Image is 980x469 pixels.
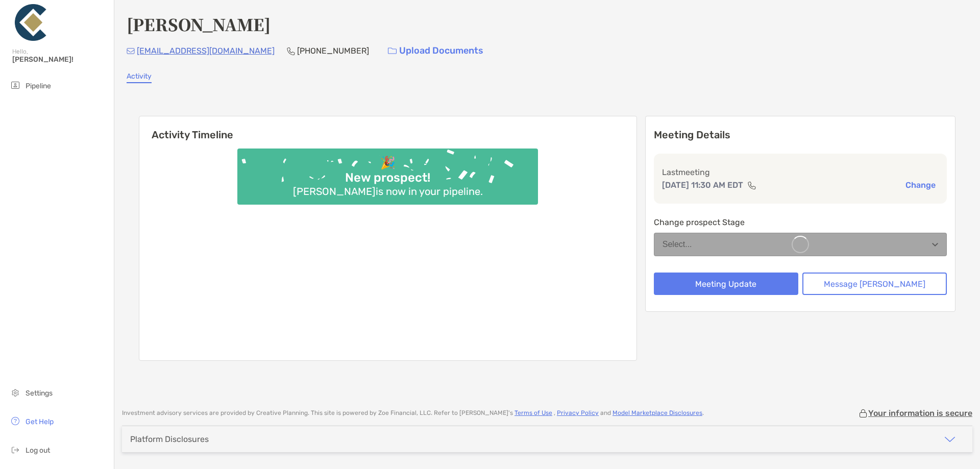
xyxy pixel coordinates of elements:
img: Zoe Logo [12,4,49,41]
p: [DATE] 11:30 AM EDT [662,179,743,191]
img: Email Icon [127,48,135,54]
h6: Activity Timeline [139,116,636,141]
span: Pipeline [26,82,51,90]
img: communication type [747,181,756,189]
h4: [PERSON_NAME] [127,12,271,36]
a: Terms of Use [514,409,552,416]
a: Upload Documents [381,40,490,62]
p: [PHONE_NUMBER] [297,44,369,57]
img: button icon [388,47,397,55]
p: Meeting Details [654,129,947,141]
img: icon arrow [944,433,956,446]
div: 🎉 [376,156,400,170]
div: New prospect! [341,170,434,185]
span: [PERSON_NAME]! [12,55,108,64]
a: Activity [127,72,152,83]
button: Meeting Update [654,273,798,295]
img: get-help icon [9,415,21,427]
p: Your information is secure [868,408,972,418]
img: Phone Icon [287,47,295,55]
p: [EMAIL_ADDRESS][DOMAIN_NAME] [137,44,275,57]
span: Get Help [26,417,54,426]
span: Settings [26,389,53,398]
p: Investment advisory services are provided by Creative Planning . This site is powered by Zoe Fina... [122,409,704,417]
img: settings icon [9,386,21,399]
button: Change [902,180,939,190]
div: [PERSON_NAME] is now in your pipeline. [289,185,487,198]
p: Change prospect Stage [654,216,947,229]
img: pipeline icon [9,79,21,91]
div: Platform Disclosures [130,434,209,444]
img: logout icon [9,443,21,456]
p: Last meeting [662,166,939,179]
a: Privacy Policy [557,409,599,416]
span: Log out [26,446,50,455]
a: Model Marketplace Disclosures [612,409,702,416]
button: Message [PERSON_NAME] [802,273,947,295]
